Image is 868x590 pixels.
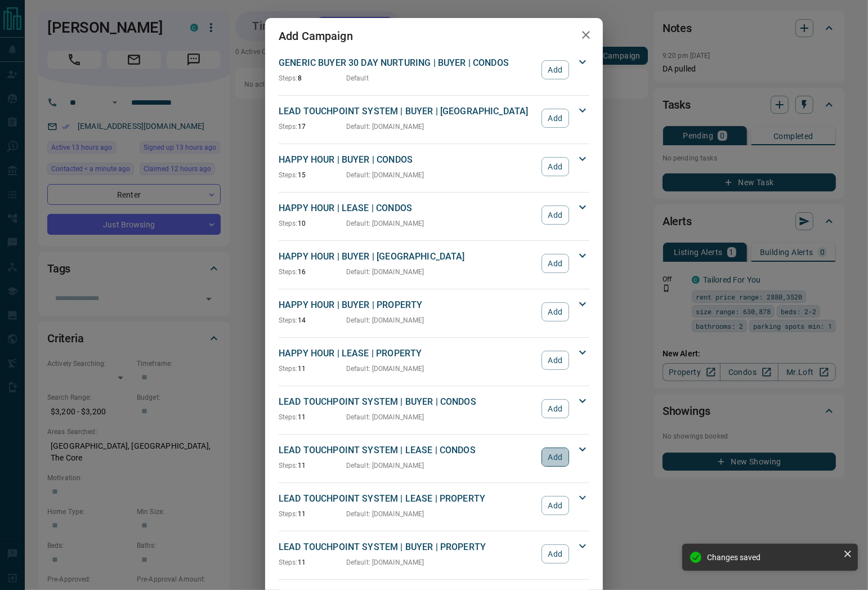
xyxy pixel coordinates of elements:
[346,218,424,229] p: Default : [DOMAIN_NAME]
[542,109,569,128] button: Add
[346,267,424,277] p: Default : [DOMAIN_NAME]
[279,73,346,83] p: 8
[279,56,536,70] p: GENERIC BUYER 30 DAY NURTURING | BUYER | CONDOS
[279,412,346,422] p: 11
[279,250,536,263] p: HAPPY HOUR | BUYER | [GEOGRAPHIC_DATA]
[279,347,536,360] p: HAPPY HOUR | LEASE | PROPERTY
[265,18,366,54] h2: Add Campaign
[279,315,346,325] p: 14
[346,412,424,422] p: Default : [DOMAIN_NAME]
[279,199,589,231] div: HAPPY HOUR | LEASE | CONDOSSteps:10Default: [DOMAIN_NAME]Add
[279,153,536,167] p: HAPPY HOUR | BUYER | CONDOS
[346,461,424,471] p: Default : [DOMAIN_NAME]
[542,399,569,418] button: Add
[279,105,536,118] p: LEAD TOUCHPOINT SYSTEM | BUYER | [GEOGRAPHIC_DATA]
[279,74,298,82] span: Steps:
[542,254,569,273] button: Add
[279,510,298,518] span: Steps:
[279,122,346,132] p: 17
[542,157,569,176] button: Add
[279,170,346,180] p: 15
[279,509,346,519] p: 11
[279,123,298,131] span: Steps:
[279,395,536,409] p: LEAD TOUCHPOINT SYSTEM | BUYER | CONDOS
[279,461,346,471] p: 11
[542,544,569,564] button: Add
[707,553,839,562] div: Changes saved
[279,220,298,227] span: Steps:
[279,557,346,567] p: 11
[279,316,298,324] span: Steps:
[279,54,589,86] div: GENERIC BUYER 30 DAY NURTURING | BUYER | CONDOSSteps:8DefaultAdd
[279,218,346,229] p: 10
[346,315,424,325] p: Default : [DOMAIN_NAME]
[346,73,369,83] p: Default
[279,492,536,506] p: LEAD TOUCHPOINT SYSTEM | LEASE | PROPERTY
[279,413,298,421] span: Steps:
[542,302,569,321] button: Add
[279,490,589,521] div: LEAD TOUCHPOINT SYSTEM | LEASE | PROPERTYSteps:11Default: [DOMAIN_NAME]Add
[279,462,298,470] span: Steps:
[346,364,424,374] p: Default : [DOMAIN_NAME]
[279,540,536,554] p: LEAD TOUCHPOINT SYSTEM | BUYER | PROPERTY
[279,102,589,134] div: LEAD TOUCHPOINT SYSTEM | BUYER | [GEOGRAPHIC_DATA]Steps:17Default: [DOMAIN_NAME]Add
[542,351,569,370] button: Add
[279,296,589,328] div: HAPPY HOUR | BUYER | PROPERTYSteps:14Default: [DOMAIN_NAME]Add
[279,538,589,570] div: LEAD TOUCHPOINT SYSTEM | BUYER | PROPERTYSteps:11Default: [DOMAIN_NAME]Add
[346,557,424,567] p: Default : [DOMAIN_NAME]
[279,393,589,424] div: LEAD TOUCHPOINT SYSTEM | BUYER | CONDOSSteps:11Default: [DOMAIN_NAME]Add
[279,444,536,457] p: LEAD TOUCHPOINT SYSTEM | LEASE | CONDOS
[279,298,536,312] p: HAPPY HOUR | BUYER | PROPERTY
[279,441,589,473] div: LEAD TOUCHPOINT SYSTEM | LEASE | CONDOSSteps:11Default: [DOMAIN_NAME]Add
[279,345,589,376] div: HAPPY HOUR | LEASE | PROPERTYSteps:11Default: [DOMAIN_NAME]Add
[542,205,569,225] button: Add
[279,365,298,373] span: Steps:
[279,248,589,279] div: HAPPY HOUR | BUYER | [GEOGRAPHIC_DATA]Steps:16Default: [DOMAIN_NAME]Add
[346,170,424,180] p: Default : [DOMAIN_NAME]
[346,509,424,519] p: Default : [DOMAIN_NAME]
[279,364,346,374] p: 11
[346,122,424,132] p: Default : [DOMAIN_NAME]
[279,267,346,277] p: 16
[279,202,536,215] p: HAPPY HOUR | LEASE | CONDOS
[279,171,298,179] span: Steps:
[542,496,569,515] button: Add
[542,60,569,79] button: Add
[279,268,298,276] span: Steps:
[279,558,298,566] span: Steps:
[279,151,589,182] div: HAPPY HOUR | BUYER | CONDOSSteps:15Default: [DOMAIN_NAME]Add
[542,448,569,467] button: Add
